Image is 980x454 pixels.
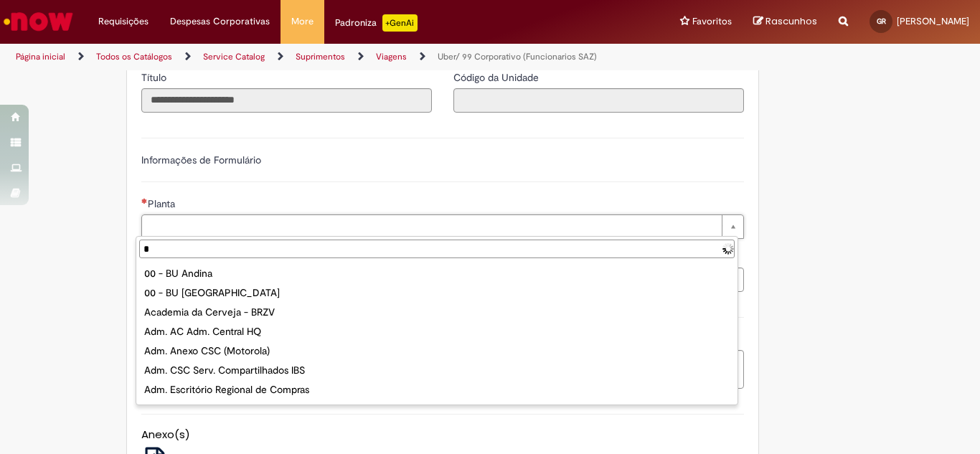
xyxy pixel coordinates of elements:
[139,264,735,283] div: 00 - BU Andina
[139,322,735,341] div: Adm. AC Adm. Central HQ
[139,341,735,361] div: Adm. Anexo CSC (Motorola)
[136,261,738,405] ul: Planta
[139,399,735,419] div: Agudos
[139,361,735,380] div: Adm. CSC Serv. Compartilhados IBS
[139,303,735,322] div: Academia da Cerveja - BRZV
[139,380,735,399] div: Adm. Escritório Regional de Compras
[139,283,735,303] div: 00 - BU [GEOGRAPHIC_DATA]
